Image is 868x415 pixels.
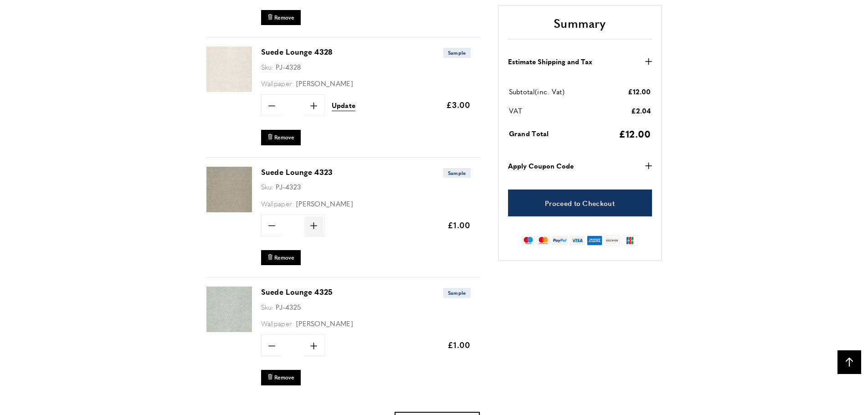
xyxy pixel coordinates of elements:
img: visa [570,236,585,246]
button: Update [332,100,356,111]
strong: Apply Coupon Code [508,160,574,171]
span: £2.04 [631,105,651,115]
span: £1.00 [447,219,471,231]
a: Suede Lounge 4325 [206,326,252,333]
h2: Summary [508,15,652,39]
span: Wallpaper: [261,78,294,88]
span: Wallpaper: [261,199,294,208]
a: Suede Lounge 4323 [261,167,333,177]
span: Sample [443,168,471,178]
span: Remove [274,133,294,141]
a: Suede Lounge 4328 [206,86,252,93]
span: Sample [443,288,471,297]
img: jcb [622,236,638,246]
span: £3.00 [446,99,471,110]
span: [PERSON_NAME] [296,199,353,208]
a: Suede Lounge 4323 [206,206,252,214]
span: Sku: [261,62,274,72]
span: VAT [509,106,523,115]
span: £12.00 [628,86,651,96]
span: PJ-4328 [276,62,301,72]
span: Sku: [261,182,274,191]
button: Remove Suede Lounge 4328 [261,130,301,145]
button: Apply Coupon Code [508,160,652,171]
span: £1.00 [447,339,471,350]
span: [PERSON_NAME] [296,318,353,328]
button: Remove Suede Lounge 4324 [261,10,301,25]
span: Remove [274,254,294,261]
img: mastercard [537,236,550,246]
span: PJ-4325 [276,302,301,312]
a: Suede Lounge 4328 [261,46,333,57]
img: Suede Lounge 4328 [206,46,252,92]
span: Sample [443,48,471,57]
img: discover [604,236,620,246]
a: Suede Lounge 4325 [261,287,333,297]
span: Remove [274,14,294,21]
span: (inc. Vat) [535,87,565,96]
button: Estimate Shipping and Tax [508,56,652,67]
img: Suede Lounge 4325 [206,287,252,332]
span: Wallpaper: [261,318,294,328]
span: Grand Total [509,128,549,138]
span: Remove [274,374,294,381]
button: Remove Suede Lounge 4325 [261,370,301,385]
span: Update [332,100,356,110]
img: american-express [587,236,603,246]
span: £12.00 [619,126,651,140]
span: Subtotal [509,87,535,96]
span: [PERSON_NAME] [296,78,353,88]
img: Suede Lounge 4323 [206,167,252,212]
button: Remove Suede Lounge 4323 [261,250,301,265]
img: paypal [552,236,568,246]
span: Sku: [261,302,274,312]
img: maestro [522,236,535,246]
strong: Estimate Shipping and Tax [508,56,592,67]
span: PJ-4323 [276,182,301,191]
a: Proceed to Checkout [508,190,652,216]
